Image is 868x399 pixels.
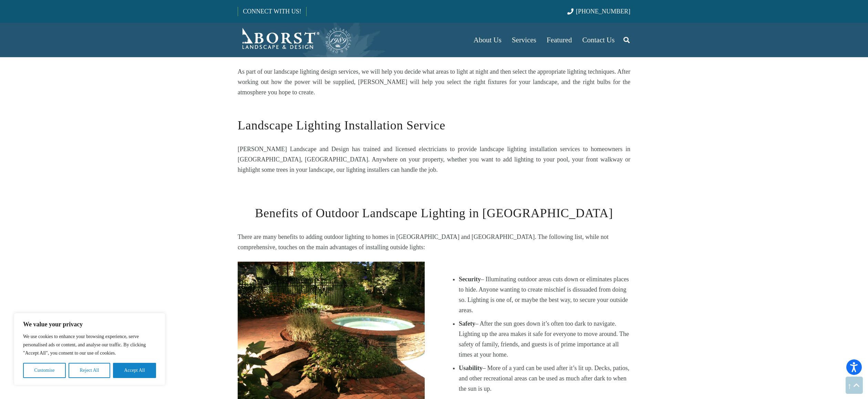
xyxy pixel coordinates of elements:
b: Security [459,276,481,283]
li: – Illuminating outdoor areas cuts down or eliminates places to hide. Anyone wanting to create mis... [459,274,630,315]
a: [PHONE_NUMBER] [567,8,630,15]
b: Usability [459,365,483,371]
p: As part of our landscape lighting design services, we will help you decide what areas to light at... [238,66,630,97]
a: Borst-Logo [238,26,352,54]
div: We value your privacy [14,313,165,385]
button: Reject All [69,363,110,378]
h2: Landscape Lighting Installation Service [238,107,630,135]
a: CONNECT WITH US! [238,3,306,20]
a: Services [507,23,541,57]
h2: Benefits of Outdoor Landscape Lighting in [GEOGRAPHIC_DATA] [238,204,630,222]
span: Featured [547,36,572,44]
a: Back to top [846,377,863,394]
span: [PHONE_NUMBER] [576,8,630,15]
p: We value your privacy [23,320,156,328]
p: We use cookies to enhance your browsing experience, serve personalised ads or content, and analys... [23,333,156,357]
a: About Us [468,23,507,57]
span: Services [512,36,536,44]
span: About Us [474,36,502,44]
button: Customise [23,363,66,378]
a: Featured [541,23,577,57]
p: [PERSON_NAME] Landscape and Design has trained and licensed electricians to provide landscape lig... [238,144,630,175]
span: Contact Us [582,36,615,44]
a: Search [620,31,633,49]
p: There are many benefits to adding outdoor lighting to homes in [GEOGRAPHIC_DATA] and [GEOGRAPHIC_... [238,232,630,252]
li: – More of a yard can be used after it’s lit up. Decks, patios, and other recreational areas can b... [459,363,630,394]
a: Contact Us [577,23,620,57]
button: Accept All [113,363,156,378]
b: Safety [459,320,475,327]
li: – After the sun goes down it’s often too dark to navigate. Lighting up the area makes it safe for... [459,318,630,360]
